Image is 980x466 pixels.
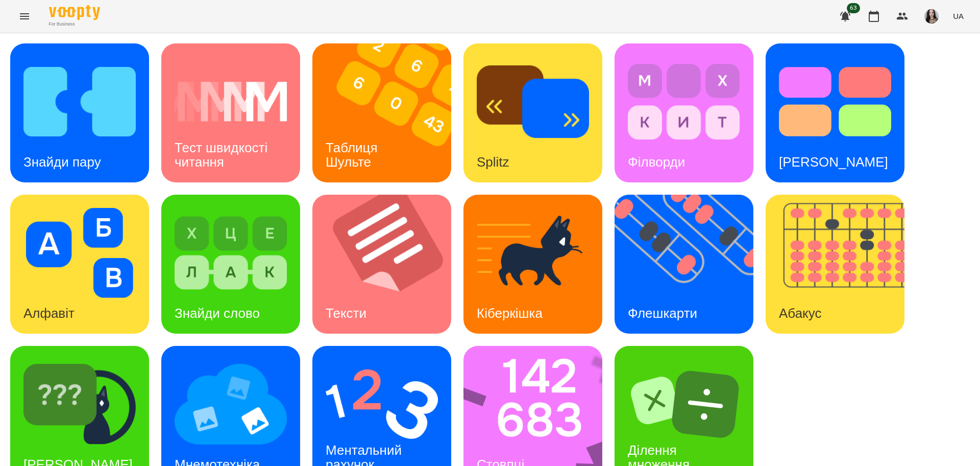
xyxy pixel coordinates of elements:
[628,359,740,449] img: Ділення множення
[477,154,509,170] h3: Splitz
[628,154,685,170] h3: Філворди
[175,306,260,321] h3: Знайди слово
[12,4,37,29] button: Menu
[326,306,366,321] h3: Тексти
[779,154,888,170] h3: [PERSON_NAME]
[628,57,740,147] img: Філворди
[847,3,860,13] span: 63
[312,43,451,182] a: Таблиця ШультеТаблиця Шульте
[23,208,136,298] img: Алфавіт
[766,195,904,334] a: АбакусАбакус
[49,21,100,28] span: For Business
[23,359,136,449] img: Знайди Кіберкішку
[615,195,753,334] a: ФлешкартиФлешкарти
[949,7,968,26] button: UA
[10,43,149,182] a: Знайди паруЗнайди пару
[161,195,300,334] a: Знайди словоЗнайди слово
[766,43,904,182] a: Тест Струпа[PERSON_NAME]
[924,9,939,24] img: 23d2127efeede578f11da5c146792859.jpg
[312,195,451,334] a: ТекстиТексти
[463,195,602,334] a: КіберкішкаКіберкішка
[175,208,287,298] img: Знайди слово
[23,306,75,321] h3: Алфавіт
[312,195,464,334] img: Тексти
[326,359,438,449] img: Ментальний рахунок
[615,195,766,334] img: Флешкарти
[477,57,589,147] img: Splitz
[10,195,149,334] a: АлфавітАлфавіт
[477,208,589,298] img: Кіберкішка
[615,43,753,182] a: ФілвордиФілворди
[312,43,464,182] img: Таблиця Шульте
[326,140,381,169] h3: Таблиця Шульте
[779,57,891,147] img: Тест Струпа
[477,306,543,321] h3: Кіберкішка
[175,359,287,449] img: Мнемотехніка
[628,306,697,321] h3: Флешкарти
[175,140,271,169] h3: Тест швидкості читання
[175,57,287,147] img: Тест швидкості читання
[23,57,136,147] img: Знайди пару
[779,306,821,321] h3: Абакус
[953,11,964,21] span: UA
[766,195,917,334] img: Абакус
[463,43,602,182] a: SplitzSplitz
[23,154,101,170] h3: Знайди пару
[161,43,300,182] a: Тест швидкості читанняТест швидкості читання
[49,5,100,20] img: Voopty Logo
